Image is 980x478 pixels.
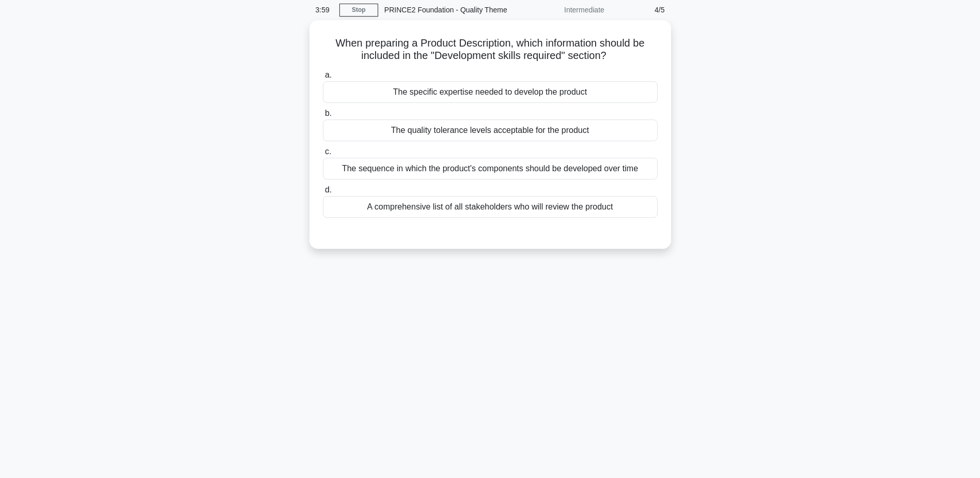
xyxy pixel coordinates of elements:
div: The specific expertise needed to develop the product [323,81,658,103]
div: The quality tolerance levels acceptable for the product [323,119,658,141]
span: c. [325,147,331,156]
div: A comprehensive list of all stakeholders who will review the product [323,196,658,218]
span: a. [325,70,332,79]
a: Stop [339,4,378,17]
div: The sequence in which the product's components should be developed over time [323,158,658,180]
h5: When preparing a Product Description, which information should be included in the "Development sk... [322,37,659,63]
span: b. [325,109,332,117]
span: d. [325,185,332,194]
